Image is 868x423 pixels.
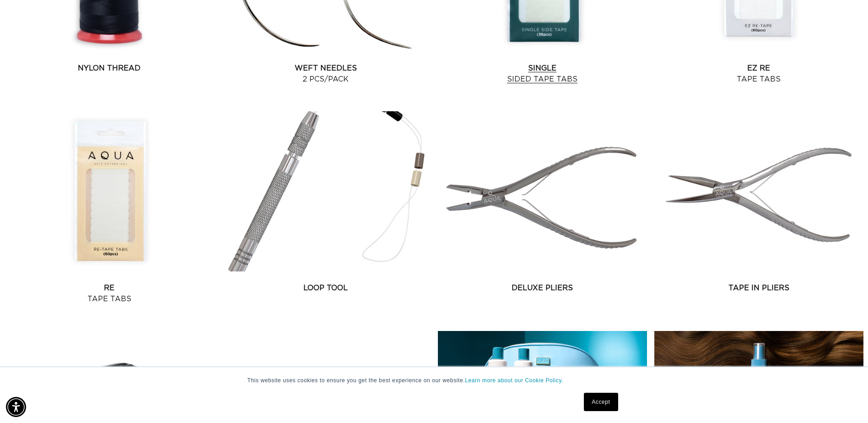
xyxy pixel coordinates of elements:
div: Accessibility Menu [6,397,26,417]
a: Tape In Pliers [654,282,863,293]
a: Accept [584,393,618,411]
iframe: Chat Widget [822,379,868,423]
a: Weft Needles 2 pcs/pack [221,63,430,85]
a: Learn more about our Cookie Policy. [465,377,563,384]
a: Deluxe Pliers [438,282,647,293]
a: EZ Re Tape Tabs [654,63,863,85]
a: Nylon Thread [5,63,214,74]
a: Re Tape Tabs [5,282,214,304]
a: Loop Tool [221,282,430,293]
p: This website uses cookies to ensure you get the best experience on our website. [248,376,621,385]
a: Single Sided Tape Tabs [438,63,647,85]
